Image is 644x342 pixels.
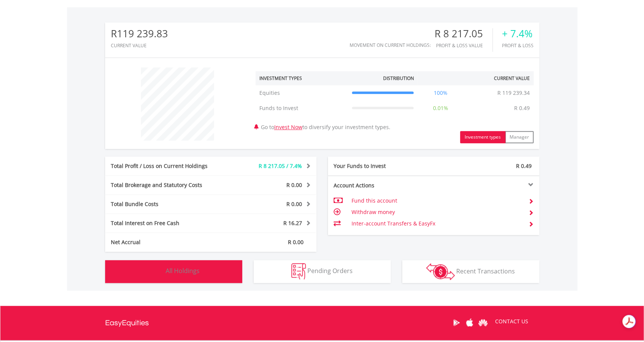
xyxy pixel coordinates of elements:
td: Equities [256,85,348,101]
div: R119 239.83 [111,28,168,39]
td: Fund this account [351,195,522,206]
button: Investment types [460,131,505,143]
div: Account Actions [328,182,434,189]
a: CONTACT US [490,311,534,332]
div: CURRENT VALUE [111,43,168,48]
a: EasyEquities [105,306,149,340]
div: Distribution [383,75,414,82]
td: Funds to Invest [256,101,348,116]
span: Recent Transactions [456,267,515,275]
div: Profit & Loss Value [435,43,492,48]
button: All Holdings [105,260,242,283]
td: R 0.49 [510,101,534,116]
div: Total Bundle Costs [105,200,229,208]
td: R 119 239.34 [494,85,534,101]
span: R 8 217.05 / 7.4% [259,162,302,169]
a: Invest Now [274,123,302,131]
div: R 8 217.05 [435,28,492,39]
span: Pending Orders [307,267,353,275]
span: R 0.00 [286,200,302,208]
span: R 0.49 [516,162,532,169]
span: R 0.00 [288,238,304,246]
td: 100% [417,85,464,101]
div: Total Brokerage and Statutory Costs [105,181,229,189]
a: Google Play [450,311,463,334]
div: Net Accrual [105,238,229,246]
button: Recent Transactions [402,260,539,283]
div: Your Funds to Invest [328,162,434,170]
div: Total Profit / Loss on Current Holdings [105,162,229,170]
span: All Holdings [166,267,200,275]
td: 0.01% [417,101,464,116]
td: Inter-account Transfers & EasyFx [351,218,522,229]
th: Current Value [464,71,534,85]
div: Movement on Current Holdings: [350,43,431,48]
button: Manager [505,131,534,143]
a: Huawei [476,311,490,334]
img: pending_instructions-wht.png [291,263,306,280]
div: Profit & Loss [502,43,534,48]
th: Investment Types [256,71,348,85]
img: transactions-zar-wht.png [426,263,455,280]
td: Withdraw money [351,206,522,218]
button: Pending Orders [254,260,391,283]
div: Go to to diversify your investment types. [250,64,539,143]
a: Apple [463,311,476,334]
div: Total Interest on Free Cash [105,219,229,227]
span: R 16.27 [283,219,302,227]
div: + 7.4% [502,28,534,39]
img: holdings-wht.png [148,263,164,280]
span: R 0.00 [286,181,302,189]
